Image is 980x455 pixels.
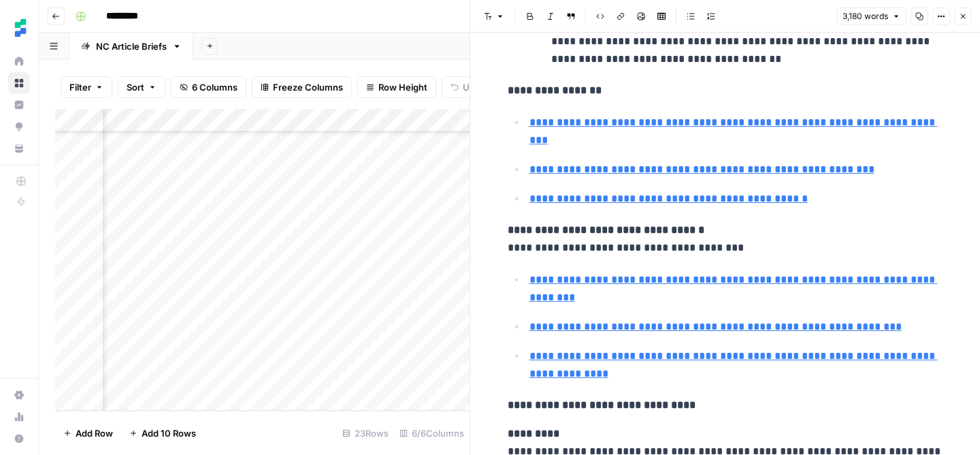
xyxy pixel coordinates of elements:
[442,76,495,98] button: Undo
[8,116,30,138] a: Opportunities
[8,50,30,72] a: Home
[8,138,30,159] a: Your Data
[357,76,436,98] button: Row Height
[69,33,193,60] a: NC Article Briefs
[8,11,30,45] button: Workspace: Ten Speed
[8,72,30,94] a: Browse
[252,76,352,98] button: Freeze Columns
[192,80,238,94] span: 6 Columns
[8,428,30,450] button: Help + Support
[127,80,144,94] span: Sort
[96,40,167,53] div: NC Article Briefs
[273,80,343,94] span: Freeze Columns
[843,10,888,22] span: 3,180 words
[337,422,394,444] div: 23 Rows
[121,422,204,444] button: Add 10 Rows
[69,80,91,94] span: Filter
[55,422,121,444] button: Add Row
[836,7,906,25] button: 3,180 words
[8,384,30,406] a: Settings
[463,80,486,94] span: Undo
[61,76,112,98] button: Filter
[142,426,196,440] span: Add 10 Rows
[8,94,30,116] a: Insights
[76,426,113,440] span: Add Row
[378,80,427,94] span: Row Height
[171,76,246,98] button: 6 Columns
[118,76,165,98] button: Sort
[394,422,470,444] div: 6/6 Columns
[8,16,33,40] img: Ten Speed Logo
[8,406,30,428] a: Usage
